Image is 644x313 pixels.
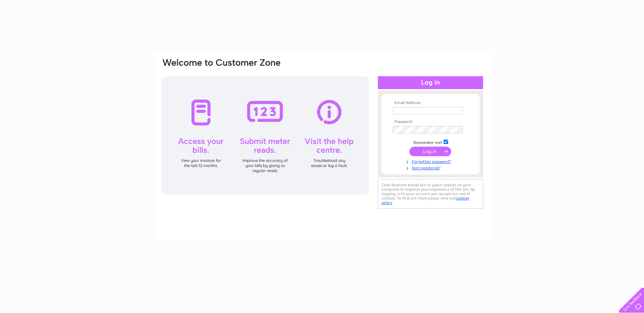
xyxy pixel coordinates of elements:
[393,164,470,171] a: Not registered?
[391,120,470,124] th: Password:
[382,196,469,205] a: cookies policy
[391,139,470,145] td: Remember me?
[409,147,451,156] input: Submit
[391,101,470,105] th: Email Address:
[378,179,483,209] div: Clear Business would like to place cookies on your computer to improve your experience of the sit...
[393,158,470,164] a: Forgotten password?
